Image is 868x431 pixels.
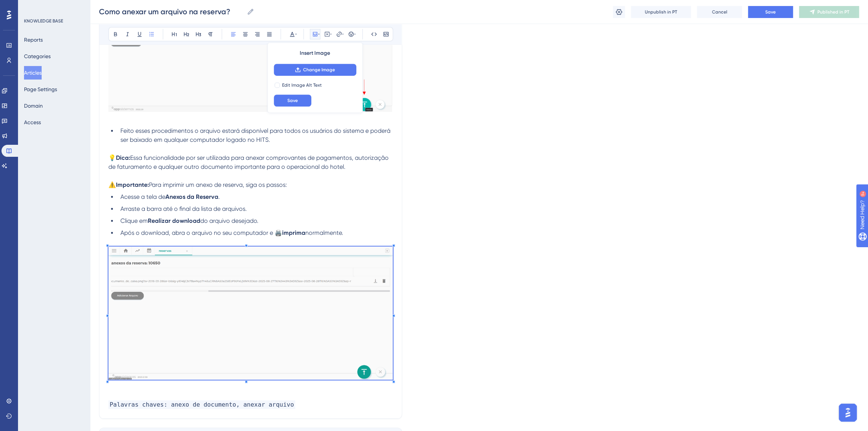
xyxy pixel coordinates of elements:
span: . [218,193,220,200]
button: Articles [24,66,42,80]
span: Published in PT [817,9,849,15]
span: Need Help? [18,2,47,11]
strong: Importante: [116,181,149,188]
span: Essa funcionalidade por ser utilizada para anexar comprovantes de pagamentos, autorização de fatu... [108,154,390,170]
span: Clique em [120,217,148,224]
button: Published in PT [799,6,859,18]
button: Save [274,95,311,107]
span: Para imprimir um anexo de reserva, siga os passos: [149,181,287,188]
strong: 💡Dica: [108,154,130,161]
button: Reports [24,33,43,47]
iframe: UserGuiding AI Assistant Launcher [836,401,859,424]
span: Cancel [712,9,727,15]
span: normalmente. [305,229,343,236]
span: Change Image [303,67,335,73]
span: ⚠️ [108,181,116,188]
button: Cancel [697,6,742,18]
span: Insert Image [300,49,330,58]
span: Feito esses procedimentos o arquivo estará disponível para todos os usuários do sistema e poderá ... [120,127,392,143]
span: Após o download, abra o arquivo no seu computador e 🖨️ [120,229,282,236]
span: Palavras chaves: anexo de documento, anexar arquivo [108,400,295,409]
button: Categories [24,50,51,63]
button: Access [24,116,41,129]
button: Change Image [274,64,356,76]
strong: Anexos da Reserva [165,193,218,200]
div: 9+ [51,4,56,10]
span: Unpublish in PT [645,9,677,15]
div: KNOWLEDGE BASE [24,18,63,24]
span: Save [287,98,298,104]
button: Page Settings [24,83,57,96]
button: Unpublish in PT [631,6,691,18]
input: Article Name [99,6,244,17]
button: Domain [24,99,43,113]
span: Save [765,9,776,15]
strong: imprima [282,229,305,236]
strong: Realizar download [148,217,200,224]
button: Save [748,6,793,18]
span: Arraste a barra até o final da lista de arquivos. [120,205,247,212]
span: Edit Image Alt Text [282,82,322,88]
span: do arquivo desejado. [200,217,258,224]
span: Acesse a tela de [120,193,165,200]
